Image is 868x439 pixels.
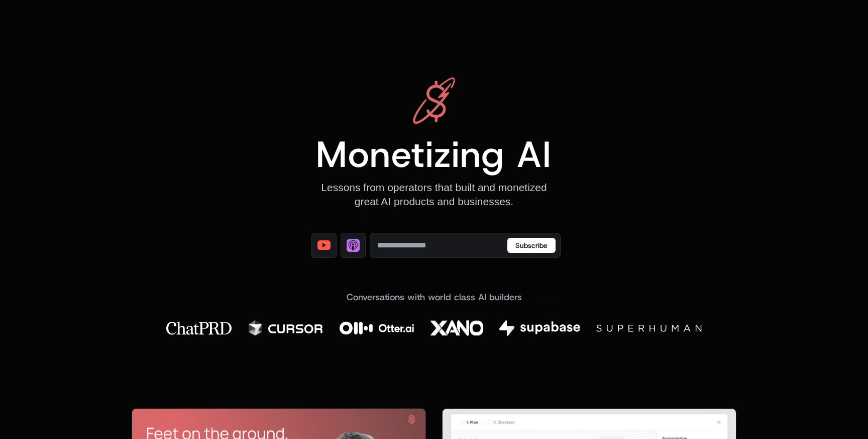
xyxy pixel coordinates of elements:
[311,233,337,258] a: [object Object]
[341,233,366,258] a: [object Object]
[499,320,580,336] img: Supabase
[316,181,552,209] div: Lessons from operators that built and monetized great AI products and businesses.
[248,320,323,336] img: Cursor AI
[596,320,702,336] img: Superhuman
[340,320,414,336] img: Otter AI
[430,320,483,336] img: Xano
[507,238,556,253] button: Subscribe
[166,320,232,336] img: Chat PRD
[166,290,702,304] div: Conversations with world class AI builders
[316,130,552,179] span: Monetizing AI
